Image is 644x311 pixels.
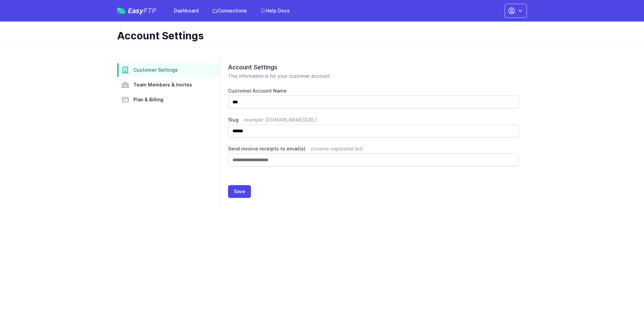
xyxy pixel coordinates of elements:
span: Team Members & Invites [133,81,192,88]
button: Save [228,185,251,198]
label: Slug [228,116,519,123]
span: Plan & Billing [133,96,163,103]
a: Customer Settings [117,63,220,77]
img: easyftp_logo.png [117,8,125,14]
span: Customer Settings [133,67,178,73]
a: Dashboard [170,5,203,17]
label: Send invoice receipts to email(s) [228,145,519,152]
span: Easy [128,7,156,14]
h1: Account Settings [117,30,521,42]
label: Customer Account Name [228,88,519,94]
p: This information is for your customer account. [228,73,519,79]
span: (comma-separated list) [311,146,363,151]
a: EasyFTP [117,7,156,14]
span: FTP [143,7,156,15]
a: Plan & Billing [117,93,220,106]
a: Help Docs [256,5,294,17]
h2: Account Settings [228,63,519,71]
a: Team Members & Invites [117,78,220,92]
a: Connections [208,5,251,17]
span: example: [DOMAIN_NAME][URL] [244,117,317,123]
